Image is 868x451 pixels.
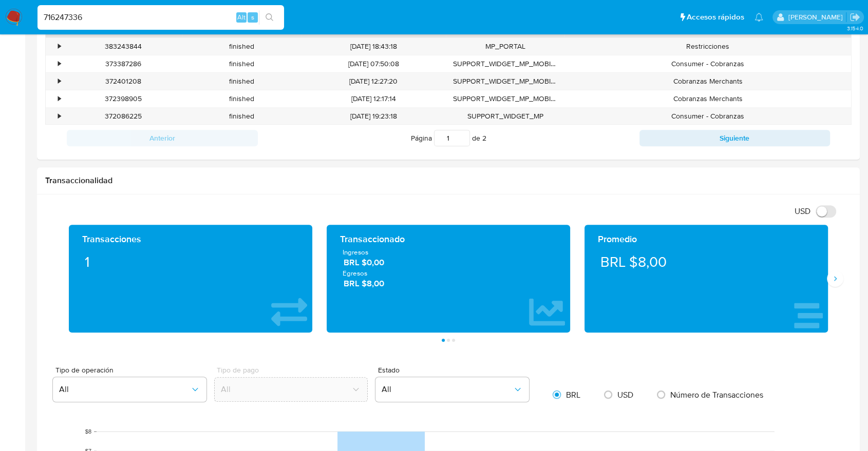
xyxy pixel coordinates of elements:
[64,73,182,90] div: 372401208
[182,90,301,107] div: finished
[564,73,851,90] div: Cobranzas Merchants
[58,111,61,121] div: •
[564,55,851,72] div: Consumer - Cobranzas
[58,94,61,104] div: •
[182,55,301,72] div: finished
[301,55,446,72] div: [DATE] 07:50:08
[301,108,446,125] div: [DATE] 19:23:18
[446,38,564,55] div: MP_PORTAL
[446,108,564,125] div: SUPPORT_WIDGET_MP
[564,108,851,125] div: Consumer - Cobranzas
[58,59,61,69] div: •
[850,12,860,23] a: Salir
[482,133,486,143] span: 2
[846,24,863,32] span: 3.154.0
[259,10,280,25] button: search-icon
[564,90,851,107] div: Cobranzas Merchants
[411,130,486,146] span: Página de
[45,175,852,186] h1: Transaccionalidad
[182,38,301,55] div: finished
[64,55,182,72] div: 373387286
[64,38,182,55] div: 383243844
[64,108,182,125] div: 372086225
[301,38,446,55] div: [DATE] 18:43:18
[446,55,564,72] div: SUPPORT_WIDGET_MP_MOBILE
[446,90,564,107] div: SUPPORT_WIDGET_MP_MOBILE
[67,130,258,146] button: Anterior
[251,12,254,22] span: s
[446,73,564,90] div: SUPPORT_WIDGET_MP_MOBILE
[788,12,846,22] p: juan.tosini@mercadolibre.com
[754,13,763,22] a: Notificaciones
[687,12,744,23] span: Accesos rápidos
[564,38,851,55] div: Restricciones
[64,90,182,107] div: 372398905
[639,130,831,146] button: Siguiente
[301,73,446,90] div: [DATE] 12:27:20
[301,90,446,107] div: [DATE] 12:17:14
[58,76,61,86] div: •
[237,12,246,22] span: Alt
[182,108,301,125] div: finished
[37,11,284,24] input: Buscar usuario o caso...
[58,42,61,51] div: •
[182,73,301,90] div: finished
